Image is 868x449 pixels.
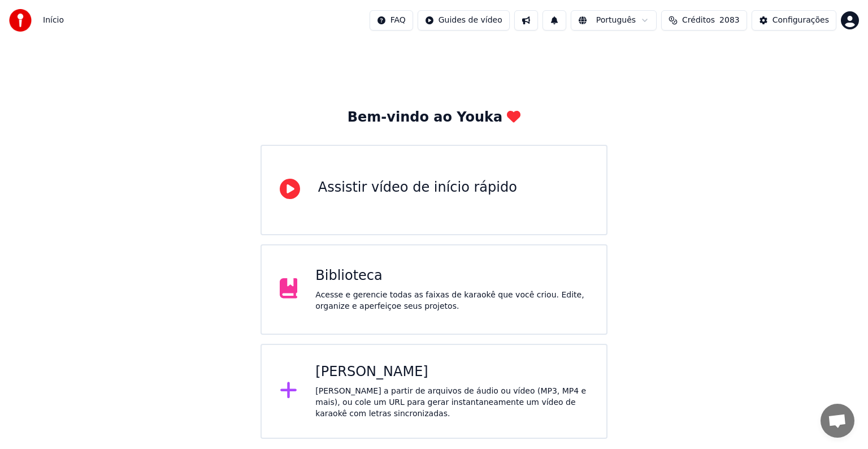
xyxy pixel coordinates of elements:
[821,404,854,438] a: Bate-papo aberto
[772,15,829,26] div: Configurações
[43,15,64,26] nav: breadcrumb
[370,10,413,31] button: FAQ
[348,109,520,127] div: Bem-vindo ao Youka
[318,179,517,197] div: Assistir vídeo de início rápido
[43,15,64,26] span: Início
[9,9,32,32] img: youka
[418,10,510,31] button: Guides de vídeo
[752,10,836,31] button: Configurações
[315,290,588,312] div: Acesse e gerencie todas as faixas de karaokê que você criou. Edite, organize e aperfeiçoe seus pr...
[315,363,588,381] div: [PERSON_NAME]
[719,15,740,26] span: 2083
[315,267,588,285] div: Biblioteca
[315,386,588,420] div: [PERSON_NAME] a partir de arquivos de áudio ou vídeo (MP3, MP4 e mais), ou cole um URL para gerar...
[682,15,715,26] span: Créditos
[661,10,747,31] button: Créditos2083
